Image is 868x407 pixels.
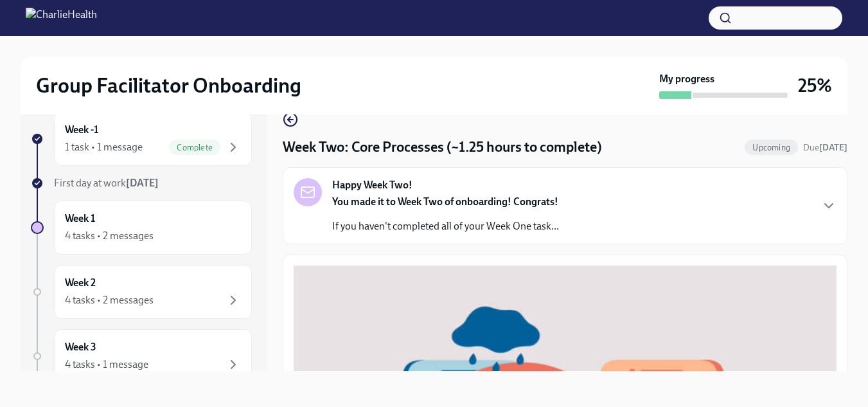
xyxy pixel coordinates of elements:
div: 1 task • 1 message [65,140,143,154]
strong: You made it to Week Two of onboarding! Congrats! [332,195,558,208]
span: Upcoming [745,143,798,152]
p: If you haven't completed all of your Week One task... [332,219,559,233]
span: First day at work [54,177,159,189]
strong: My progress [659,72,714,86]
strong: Happy Week Two! [332,178,412,192]
strong: [DATE] [819,142,847,153]
h2: Group Facilitator Onboarding [36,73,301,98]
a: Week 24 tasks • 2 messages [31,265,252,319]
h6: Week -1 [65,123,98,137]
span: Complete [169,143,220,152]
a: Week -11 task • 1 messageComplete [31,112,252,166]
h3: 25% [798,74,832,97]
a: Week 14 tasks • 2 messages [31,201,252,255]
div: 4 tasks • 2 messages [65,293,154,307]
span: Due [803,142,847,153]
h6: Week 2 [65,276,96,290]
h6: Week 3 [65,340,96,354]
a: Week 34 tasks • 1 message [31,329,252,383]
div: 4 tasks • 2 messages [65,229,154,243]
div: 4 tasks • 1 message [65,357,148,372]
h6: Week 1 [65,212,95,226]
a: First day at work[DATE] [31,176,252,190]
img: CharlieHealth [26,8,97,28]
strong: [DATE] [126,177,159,189]
h4: Week Two: Core Processes (~1.25 hours to complete) [283,138,602,157]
